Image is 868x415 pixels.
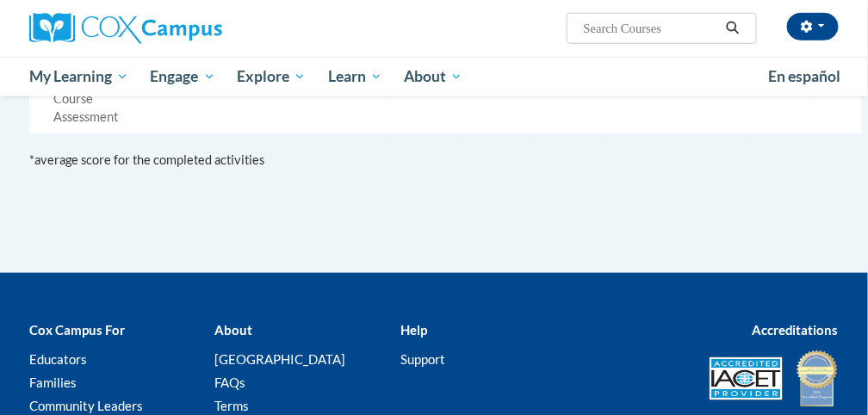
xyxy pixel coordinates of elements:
[226,57,317,96] a: Explore
[215,398,250,413] a: Terms
[400,322,427,338] b: Help
[29,375,77,390] a: Families
[768,67,840,85] span: En español
[404,66,462,87] span: About
[720,18,746,39] button: Search
[757,59,852,95] a: En español
[29,322,125,338] b: Cox Campus For
[328,66,382,87] span: Learn
[139,57,226,96] a: Engage
[151,66,215,87] span: Engage
[215,351,346,367] a: [GEOGRAPHIC_DATA]
[29,66,128,87] span: My Learning
[237,66,306,87] span: Explore
[215,322,253,338] b: About
[796,349,839,409] img: IDA® Accredited
[394,57,474,96] a: About
[29,351,87,367] a: Educators
[29,152,264,167] span: *average score for the completed activities
[710,357,783,400] img: Accredited IACET® Provider
[787,13,839,40] button: Account Settings
[29,398,143,413] a: Community Leaders
[582,18,720,39] input: Search Courses
[317,57,394,96] a: Learn
[18,57,139,96] a: My Learning
[29,13,222,44] img: Cox Campus
[16,57,852,96] div: Main menu
[752,322,839,338] b: Accreditations
[215,375,246,390] a: FAQs
[29,13,282,44] a: Cox Campus
[400,351,445,367] a: Support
